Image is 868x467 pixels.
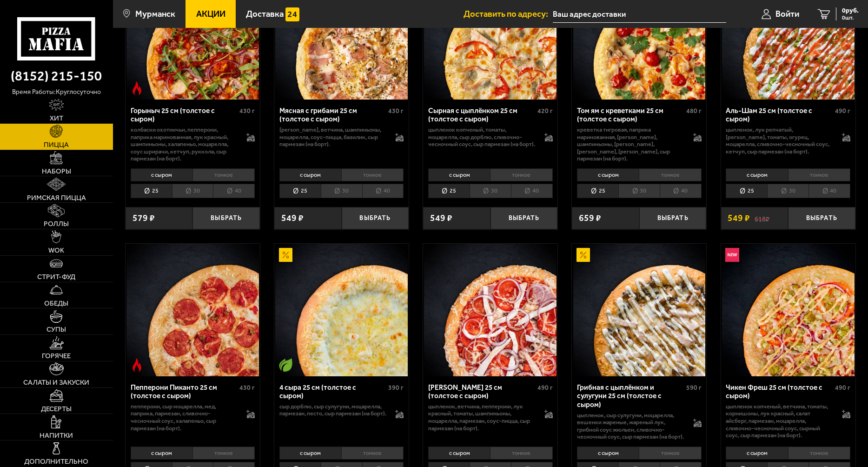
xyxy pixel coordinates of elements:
li: 30 [618,184,660,198]
span: Стрит-фуд [37,274,75,280]
li: с сыром [726,168,788,181]
span: Напитки [40,432,73,439]
li: с сыром [131,447,192,460]
img: Острое блюдо [130,81,144,95]
a: Острое блюдоПепперони Пиканто 25 см (толстое с сыром) [126,244,260,376]
a: АкционныйГрибная с цыплёнком и сулугуни 25 см (толстое с сыром) [572,244,706,376]
span: 549 ₽ [281,213,304,222]
li: с сыром [428,447,490,460]
span: 490 г [537,384,553,392]
li: 25 [428,184,470,198]
li: тонкое [192,168,255,181]
li: 40 [511,184,553,198]
li: с сыром [131,168,192,181]
img: Острое блюдо [130,358,144,372]
span: 0 шт. [842,15,859,20]
li: тонкое [490,168,552,181]
p: креветка тигровая, паприка маринованная, [PERSON_NAME], шампиньоны, [PERSON_NAME], [PERSON_NAME],... [577,126,684,162]
div: Пепперони Пиканто 25 см (толстое с сыром) [131,383,238,400]
button: Выбрать [788,207,855,229]
li: 30 [321,184,362,198]
span: 480 г [686,107,702,115]
li: 25 [577,184,618,198]
span: Горячее [42,353,71,360]
p: цыпленок копченый, ветчина, томаты, корнишоны, лук красный, салат айсберг, пармезан, моцарелла, с... [726,403,833,439]
li: тонкое [341,168,404,181]
div: [PERSON_NAME] 25 см (толстое с сыром) [428,383,535,400]
span: 659 ₽ [579,213,601,222]
img: Акционный [576,248,590,261]
span: 390 г [388,384,404,392]
div: Аль-Шам 25 см (толстое с сыром) [726,107,833,124]
div: Мясная с грибами 25 см (толстое с сыром) [279,107,386,124]
p: цыпленок копченый, томаты, моцарелла, сыр дорблю, сливочно-чесночный соус, сыр пармезан (на борт). [428,126,535,148]
li: тонкое [788,168,850,181]
div: 4 сыра 25 см (толстое с сыром) [279,383,386,400]
li: с сыром [428,168,490,181]
span: 490 г [835,107,850,115]
img: Петровская 25 см (толстое с сыром) [424,244,557,376]
img: Акционный [279,248,292,261]
span: Акции [196,10,225,19]
span: Римская пицца [27,194,86,201]
a: Петровская 25 см (толстое с сыром) [423,244,557,376]
span: 430 г [388,107,404,115]
img: Грибная с цыплёнком и сулугуни 25 см (толстое с сыром) [573,244,706,376]
p: колбаски Охотничьи, пепперони, паприка маринованная, лук красный, шампиньоны, халапеньо, моцарелл... [131,126,238,162]
span: Обеды [44,300,68,307]
div: Том ям с креветками 25 см (толстое с сыром) [577,107,684,124]
span: Хит [50,115,63,122]
img: 4 сыра 25 см (толстое с сыром) [275,244,408,376]
span: Доставить по адресу: [464,10,553,19]
div: Горыныч 25 см (толстое с сыром) [131,107,238,124]
li: тонкое [490,447,552,460]
span: Салаты и закуски [23,379,89,386]
span: 579 ₽ [133,213,155,222]
li: тонкое [341,447,404,460]
li: 40 [660,184,702,198]
li: с сыром [279,168,341,181]
p: [PERSON_NAME], ветчина, шампиньоны, моцарелла, соус-пицца, базилик, сыр пармезан (на борт). [279,126,386,148]
span: 430 г [239,107,255,115]
li: с сыром [577,168,639,181]
span: WOK [48,247,64,254]
button: Выбрать [342,207,409,229]
p: сыр дорблю, сыр сулугуни, моцарелла, пармезан, песто, сыр пармезан (на борт). [279,403,386,417]
li: с сыром [279,447,341,460]
li: 40 [808,184,850,198]
p: пепперони, сыр Моцарелла, мед, паприка, пармезан, сливочно-чесночный соус, халапеньо, сыр пармеза... [131,403,238,432]
li: 30 [470,184,511,198]
li: 25 [131,184,172,198]
span: 549 ₽ [430,213,452,222]
li: с сыром [726,447,788,460]
span: 420 г [537,107,553,115]
span: Супы [46,326,66,333]
span: 490 г [835,384,850,392]
span: 590 г [686,384,702,392]
p: цыпленок, сыр сулугуни, моцарелла, вешенки жареные, жареный лук, грибной соус Жюльен, сливочно-че... [577,412,684,440]
li: тонкое [192,447,255,460]
button: Выбрать [192,207,260,229]
li: 25 [726,184,767,198]
p: цыпленок, ветчина, пепперони, лук красный, томаты, шампиньоны, моцарелла, пармезан, соус-пицца, с... [428,403,535,432]
li: тонкое [639,447,701,460]
button: Выбрать [639,207,707,229]
li: 40 [213,184,255,198]
li: тонкое [788,447,850,460]
p: цыпленок, лук репчатый, [PERSON_NAME], томаты, огурец, моцарелла, сливочно-чесночный соус, кетчуп... [726,126,833,155]
img: Чикен Фреш 25 см (толстое с сыром) [722,244,855,376]
span: Дополнительно [24,458,88,465]
span: 0 руб. [842,7,859,14]
s: 618 ₽ [755,213,769,222]
li: тонкое [639,168,701,181]
span: Роллы [44,220,69,227]
li: 25 [279,184,321,198]
li: 30 [767,184,808,198]
span: Доставка [246,10,284,19]
input: Ваш адрес доставки [553,6,726,23]
li: с сыром [577,447,639,460]
div: Сырная с цыплёнком 25 см (толстое с сыром) [428,107,535,124]
span: 430 г [239,384,255,392]
div: Чикен Фреш 25 см (толстое с сыром) [726,383,833,400]
img: Новинка [725,248,739,261]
